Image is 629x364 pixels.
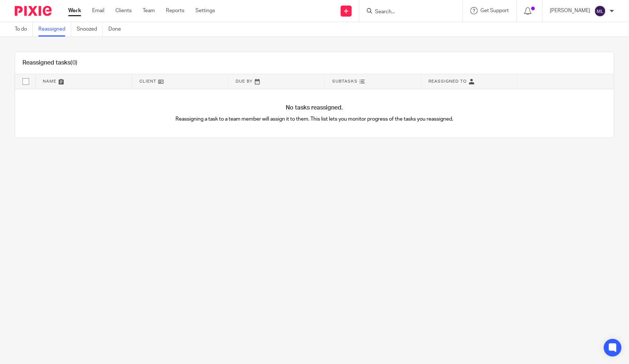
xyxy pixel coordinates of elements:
[15,104,614,112] h4: No tasks reassigned.
[38,22,71,37] a: Reassigned
[15,6,52,16] img: Pixie
[166,7,184,14] a: Reports
[195,7,215,14] a: Settings
[68,7,81,14] a: Work
[550,7,591,14] p: [PERSON_NAME]
[115,7,132,14] a: Clients
[481,8,509,13] span: Get Support
[92,7,104,14] a: Email
[143,7,155,14] a: Team
[77,22,103,37] a: Snoozed
[15,22,33,37] a: To do
[332,79,358,83] span: Subtasks
[594,5,606,17] img: svg%3E
[22,59,77,67] h1: Reassigned tasks
[165,115,464,123] p: Reassigning a task to a team member will assign it to them. This list lets you monitor progress o...
[108,22,126,37] a: Done
[374,9,441,15] input: Search
[70,60,77,66] span: (0)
